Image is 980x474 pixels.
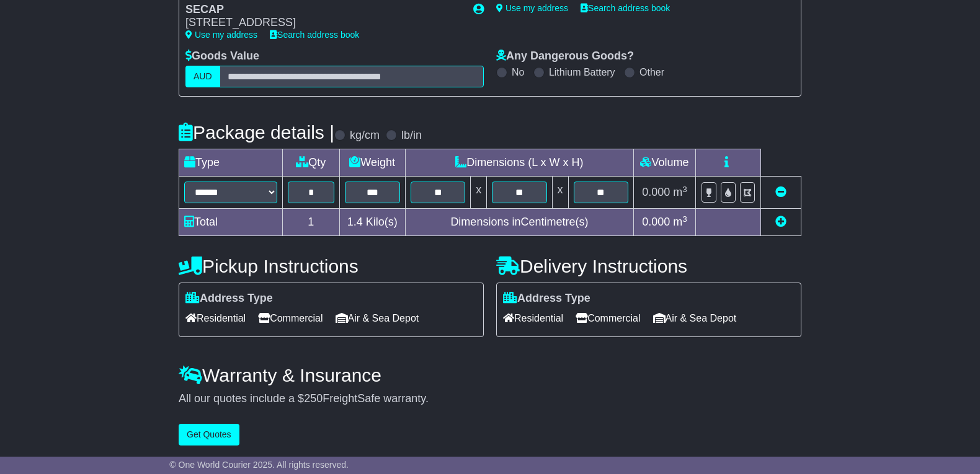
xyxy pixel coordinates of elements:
[336,309,419,328] span: Air & Sea Depot
[283,209,340,236] td: 1
[503,292,590,305] label: Address Type
[653,309,737,328] span: Air & Sea Depot
[639,66,664,78] label: Other
[496,50,634,63] label: Any Dangerous Goods?
[339,149,405,177] td: Weight
[185,30,257,40] a: Use my address
[185,309,246,328] span: Residential
[347,216,363,228] span: 1.4
[405,149,633,177] td: Dimensions (L x W x H)
[179,392,801,406] div: All our quotes include a $ FreightSafe warranty.
[471,177,487,209] td: x
[283,149,340,177] td: Qty
[552,177,568,209] td: x
[179,256,484,276] h4: Pickup Instructions
[179,122,334,143] h4: Package details |
[775,216,786,228] a: Add new item
[503,309,563,328] span: Residential
[179,365,801,385] h4: Warranty & Insurance
[405,209,633,236] td: Dimensions in Centimetre(s)
[682,185,687,194] sup: 3
[179,424,239,445] button: Get Quotes
[169,460,349,470] span: © One World Courier 2025. All rights reserved.
[576,309,640,328] span: Commercial
[673,186,687,198] span: m
[185,16,461,30] div: [STREET_ADDRESS]
[642,216,670,228] span: 0.000
[496,256,801,276] h4: Delivery Instructions
[185,292,273,305] label: Address Type
[549,66,615,78] label: Lithium Battery
[775,186,786,198] a: Remove this item
[682,214,687,224] sup: 3
[304,392,323,405] span: 250
[179,209,283,236] td: Total
[673,216,687,228] span: m
[339,209,405,236] td: Kilo(s)
[179,149,283,177] td: Type
[401,129,422,143] label: lb/in
[258,309,323,328] span: Commercial
[581,3,670,13] a: Search address book
[185,3,461,17] div: SECAP
[642,186,670,198] span: 0.000
[496,3,568,13] a: Use my address
[185,50,259,63] label: Goods Value
[512,66,524,78] label: No
[350,129,380,143] label: kg/cm
[185,66,220,87] label: AUD
[270,30,359,40] a: Search address book
[633,149,695,177] td: Volume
